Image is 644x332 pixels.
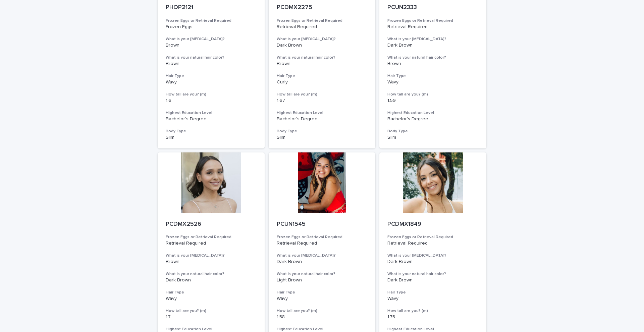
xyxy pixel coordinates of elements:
[277,92,368,97] h3: How tall are you? (m)
[166,129,257,134] h3: Body Type
[387,4,478,11] p: PCUN2333
[166,327,257,332] h3: Highest Education Level
[387,37,478,42] h3: What is your [MEDICAL_DATA]?
[277,37,368,42] h3: What is your [MEDICAL_DATA]?
[166,4,257,11] p: PHOP2121
[387,235,478,240] h3: Frozen Eggs or Retrieval Required
[387,55,478,60] h3: What is your natural hair color?
[166,308,257,314] h3: How tall are you? (m)
[387,61,478,67] p: Brown
[166,259,257,265] p: Brown
[277,308,368,314] h3: How tall are you? (m)
[166,55,257,60] h3: What is your natural hair color?
[387,290,478,295] h3: Hair Type
[166,110,257,116] h3: Highest Education Level
[387,43,478,48] p: Dark Brown
[387,116,478,122] p: Bachelor's Degree
[277,24,368,30] p: Retrieval Required
[166,235,257,240] h3: Frozen Eggs or Retrieval Required
[277,221,368,228] p: PCUN1545
[277,253,368,258] h3: What is your [MEDICAL_DATA]?
[166,98,257,104] p: 1.6
[277,277,368,283] p: Light Brown
[166,24,257,30] p: Frozen Eggs
[277,4,368,11] p: PCDMX2275
[387,73,478,79] h3: Hair Type
[277,327,368,332] h3: Highest Education Level
[166,61,257,67] p: Brown
[166,271,257,277] h3: What is your natural hair color?
[166,277,257,283] p: Dark Brown
[277,290,368,295] h3: Hair Type
[387,129,478,134] h3: Body Type
[277,79,368,85] p: Curly
[166,241,257,246] p: Retrieval Required
[166,253,257,258] h3: What is your [MEDICAL_DATA]?
[277,259,368,265] p: Dark Brown
[387,253,478,258] h3: What is your [MEDICAL_DATA]?
[277,129,368,134] h3: Body Type
[277,18,368,23] h3: Frozen Eggs or Retrieval Required
[277,55,368,60] h3: What is your natural hair color?
[387,259,478,265] p: Dark Brown
[277,241,368,246] p: Retrieval Required
[277,43,368,48] p: Dark Brown
[277,110,368,116] h3: Highest Education Level
[166,43,257,48] p: Brown
[387,296,478,302] p: Wavy
[166,18,257,23] h3: Frozen Eggs or Retrieval Required
[277,73,368,79] h3: Hair Type
[166,314,257,320] p: 1.7
[166,73,257,79] h3: Hair Type
[387,110,478,116] h3: Highest Education Level
[387,18,478,23] h3: Frozen Eggs or Retrieval Required
[387,24,478,30] p: Retrieval Required
[387,135,478,140] p: Slim
[277,135,368,140] p: Slim
[166,135,257,140] p: Slim
[387,271,478,277] h3: What is your natural hair color?
[277,235,368,240] h3: Frozen Eggs or Retrieval Required
[277,61,368,67] p: Brown
[387,221,478,228] p: PCDMX1849
[166,296,257,302] p: Wavy
[387,241,478,246] p: Retrieval Required
[277,271,368,277] h3: What is your natural hair color?
[166,116,257,122] p: Bachelor's Degree
[166,79,257,85] p: Wavy
[387,92,478,97] h3: How tall are you? (m)
[277,98,368,104] p: 1.67
[277,116,368,122] p: Bachelor's Degree
[387,327,478,332] h3: Highest Education Level
[387,277,478,283] p: Dark Brown
[166,290,257,295] h3: Hair Type
[387,79,478,85] p: Wavy
[166,221,257,228] p: PCDMX2526
[387,98,478,104] p: 1.59
[387,314,478,320] p: 1.75
[166,37,257,42] h3: What is your [MEDICAL_DATA]?
[387,308,478,314] h3: How tall are you? (m)
[277,296,368,302] p: Wavy
[277,314,368,320] p: 1.58
[166,92,257,97] h3: How tall are you? (m)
